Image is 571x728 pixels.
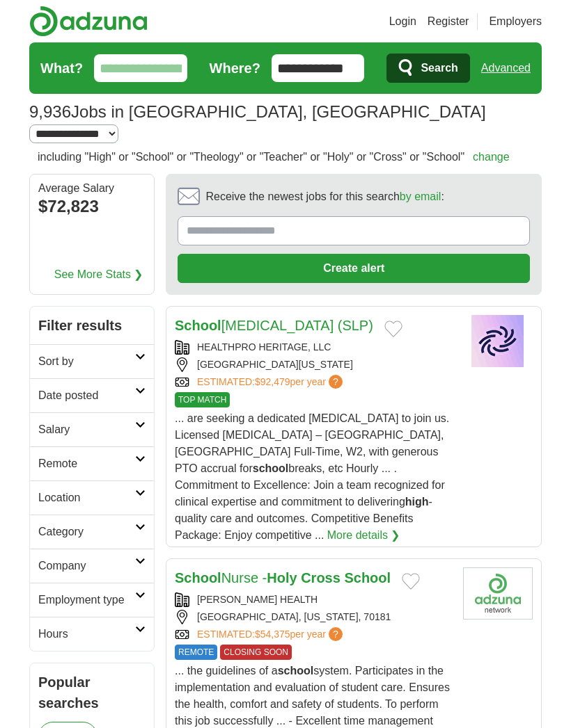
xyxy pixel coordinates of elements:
[402,573,420,590] button: Add to favorite jobs
[29,102,486,121] h1: Jobs in [GEOGRAPHIC_DATA], [GEOGRAPHIC_DATA]
[301,570,341,585] strong: Cross
[278,665,314,677] strong: school
[421,54,457,82] span: Search
[175,340,452,355] div: HEALTHPRO HERITAGE, LLC
[220,645,292,660] span: CLOSING SOON
[38,387,135,404] h2: Date posted
[38,558,135,574] h2: Company
[175,570,221,585] strong: School
[38,672,146,713] h2: Popular searches
[267,570,297,585] strong: Holy
[38,490,135,506] h2: Location
[253,462,289,474] strong: school
[255,629,290,640] span: $54,375
[175,392,230,407] span: TOP MATCH
[175,318,221,333] strong: School
[38,421,135,438] h2: Salary
[29,6,148,37] img: Adzuna logo
[175,610,452,624] div: [GEOGRAPHIC_DATA], [US_STATE], 70181
[30,344,154,378] a: Sort by
[175,592,452,607] div: [PERSON_NAME] HEALTH
[30,307,154,344] h2: Filter results
[178,254,530,283] button: Create alert
[175,570,391,585] a: SchoolNurse -Holy Cross School
[38,626,135,642] h2: Hours
[489,13,542,30] a: Employers
[175,357,452,372] div: [GEOGRAPHIC_DATA][US_STATE]
[30,583,154,617] a: Employment type
[29,99,71,124] span: 9,936
[30,515,154,549] a: Category
[473,151,510,163] a: change
[30,480,154,515] a: Location
[463,567,533,620] img: Company logo
[30,412,154,446] a: Salary
[30,446,154,480] a: Remote
[400,191,441,202] a: by email
[38,183,146,194] div: Average Salary
[384,321,402,337] button: Add to favorite jobs
[481,54,531,82] a: Advanced
[386,54,469,83] button: Search
[38,524,135,540] h2: Category
[30,549,154,583] a: Company
[175,645,217,660] span: REMOTE
[428,13,469,30] a: Register
[344,570,391,585] strong: School
[30,617,154,651] a: Hours
[38,592,135,608] h2: Employment type
[210,58,260,79] label: Where?
[30,378,154,412] a: Date posted
[463,315,533,367] img: Company logo
[255,376,290,387] span: $92,479
[197,375,345,389] a: ESTIMATED:$92,479per year?
[175,412,449,541] span: ... are seeking a dedicated [MEDICAL_DATA] to join us. Licensed [MEDICAL_DATA] – [GEOGRAPHIC_DATA...
[329,627,343,641] span: ?
[389,13,416,30] a: Login
[38,353,135,370] h2: Sort by
[175,318,373,333] a: School[MEDICAL_DATA] (SLP)
[329,375,343,389] span: ?
[197,627,345,642] a: ESTIMATED:$54,375per year?
[327,527,400,544] a: More details ❯
[205,188,444,205] span: Receive the newest jobs for this search :
[38,149,510,165] h2: including "High" or "School" or "Theology" or "Teacher" or "Holy" or "Cross" or "School"
[40,58,83,79] label: What?
[405,496,429,508] strong: high
[38,455,135,472] h2: Remote
[54,266,143,283] a: See More Stats ❯
[38,194,146,219] div: $72,823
